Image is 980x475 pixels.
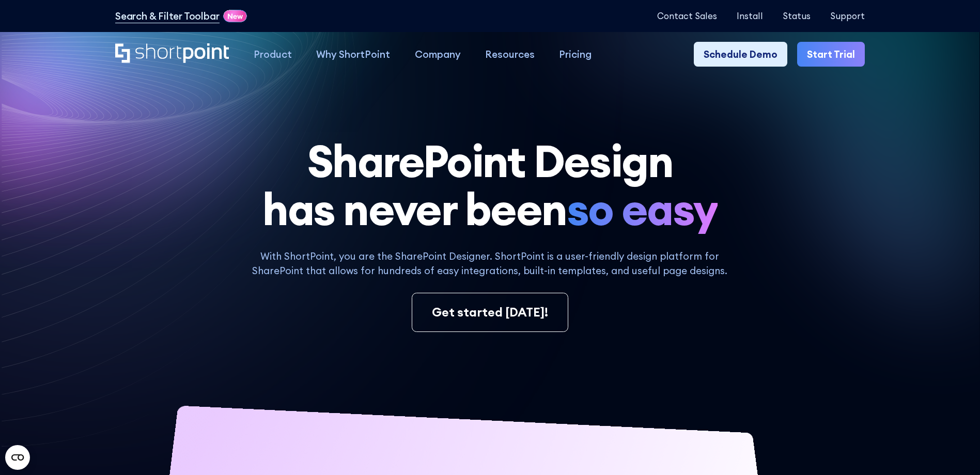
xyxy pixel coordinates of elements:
[657,11,717,21] a: Contact Sales
[485,47,535,61] div: Resources
[115,137,865,234] h1: SharePoint Design has never been
[242,249,738,278] p: With ShortPoint, you are the SharePoint Designer. ShortPoint is a user-friendly design platform f...
[415,47,461,61] div: Company
[794,355,980,475] iframe: Chat Widget
[547,42,604,66] a: Pricing
[115,43,229,65] a: Home
[473,42,547,66] a: Resources
[316,47,390,61] div: Why ShortPoint
[254,47,292,61] div: Product
[432,303,548,322] div: Get started [DATE]!
[694,42,787,66] a: Schedule Demo
[241,42,304,66] a: Product
[304,42,402,66] a: Why ShortPoint
[567,185,718,234] span: so easy
[783,11,811,21] a: Status
[5,445,30,470] button: Open CMP widget
[830,11,865,21] a: Support
[737,11,763,21] a: Install
[115,9,220,23] a: Search & Filter Toolbar
[402,42,473,66] a: Company
[797,42,865,66] a: Start Trial
[559,47,592,61] div: Pricing
[412,293,568,332] a: Get started [DATE]!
